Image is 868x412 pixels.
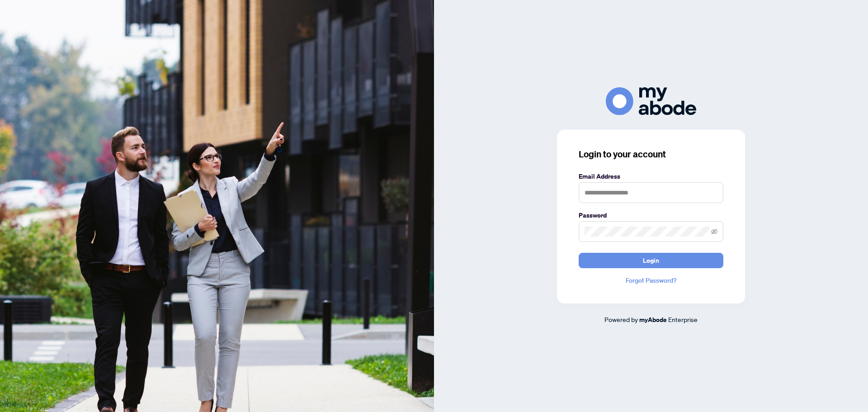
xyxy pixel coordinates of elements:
[579,253,723,268] button: Login
[643,253,659,268] span: Login
[604,315,638,323] span: Powered by
[711,228,717,235] span: eye-invisible
[639,315,667,325] a: myAbode
[579,171,723,181] label: Email Address
[579,275,723,285] a: Forgot Password?
[579,148,723,161] h3: Login to your account
[606,87,696,115] img: ma-logo
[668,315,698,323] span: Enterprise
[579,210,723,220] label: Password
